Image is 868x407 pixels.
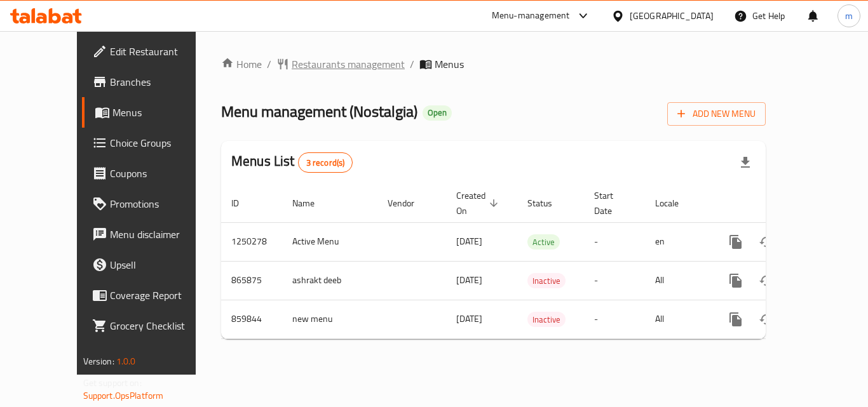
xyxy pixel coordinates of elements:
td: - [584,222,645,261]
td: 865875 [221,261,282,300]
td: ashrakt deeb [282,261,377,300]
td: en [645,222,710,261]
span: Inactive [527,312,566,327]
span: Coverage Report [110,288,212,303]
span: [DATE] [456,272,482,288]
span: Open [423,107,452,118]
a: Coverage Report [82,280,222,310]
td: Active Menu [282,222,377,261]
table: enhanced table [221,184,853,339]
button: Add New Menu [667,102,766,126]
li: / [410,57,414,72]
span: Grocery Checklist [110,318,212,333]
span: Get support on: [83,375,142,391]
div: Inactive [527,312,566,327]
span: 3 record(s) [299,157,353,169]
span: Branches [110,74,212,90]
span: Start Date [594,188,630,218]
span: [DATE] [456,310,482,327]
a: Menus [82,97,222,128]
div: Total records count [298,152,353,173]
span: Upsell [110,257,212,272]
a: Home [221,57,262,72]
span: Menu management ( Nostalgia ) [221,97,417,126]
span: Choice Groups [110,135,212,150]
a: Branches [82,67,222,97]
span: Name [292,196,331,211]
span: ID [231,196,255,211]
span: Active [527,235,560,250]
a: Menu disclaimer [82,219,222,250]
span: Version: [83,353,114,370]
span: Menus [112,105,212,120]
a: Support.OpsPlatform [83,387,164,404]
li: / [267,57,271,72]
span: Status [527,196,569,211]
td: All [645,261,710,300]
button: more [721,227,751,257]
button: Change Status [751,304,782,335]
span: Restaurants management [292,57,405,72]
span: Promotions [110,196,212,211]
td: 859844 [221,300,282,338]
span: Vendor [388,196,431,211]
a: Restaurants management [276,57,405,72]
span: Edit Restaurant [110,44,212,59]
div: Open [423,105,452,121]
td: - [584,300,645,338]
div: [GEOGRAPHIC_DATA] [630,9,714,23]
nav: breadcrumb [221,57,766,72]
button: Change Status [751,265,782,296]
h2: Menus List [231,152,353,173]
a: Edit Restaurant [82,36,222,67]
button: more [721,304,751,335]
span: Add New Menu [677,106,756,122]
div: Export file [730,147,761,178]
td: new menu [282,300,377,338]
td: 1250278 [221,222,282,261]
span: 1.0.0 [116,353,136,370]
td: - [584,261,645,300]
span: [DATE] [456,233,482,250]
span: Locale [655,196,695,211]
a: Promotions [82,189,222,219]
span: Inactive [527,274,566,288]
a: Upsell [82,250,222,280]
a: Coupons [82,158,222,189]
a: Choice Groups [82,128,222,158]
a: Grocery Checklist [82,310,222,341]
td: All [645,300,710,338]
span: Menu disclaimer [110,227,212,242]
div: Active [527,234,560,250]
th: Actions [710,184,853,223]
div: Inactive [527,273,566,288]
span: Coupons [110,166,212,181]
button: Change Status [751,227,782,257]
div: Menu-management [492,8,570,23]
span: Created On [456,188,502,218]
span: m [845,9,853,23]
button: more [721,265,751,296]
span: Menus [435,57,464,72]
